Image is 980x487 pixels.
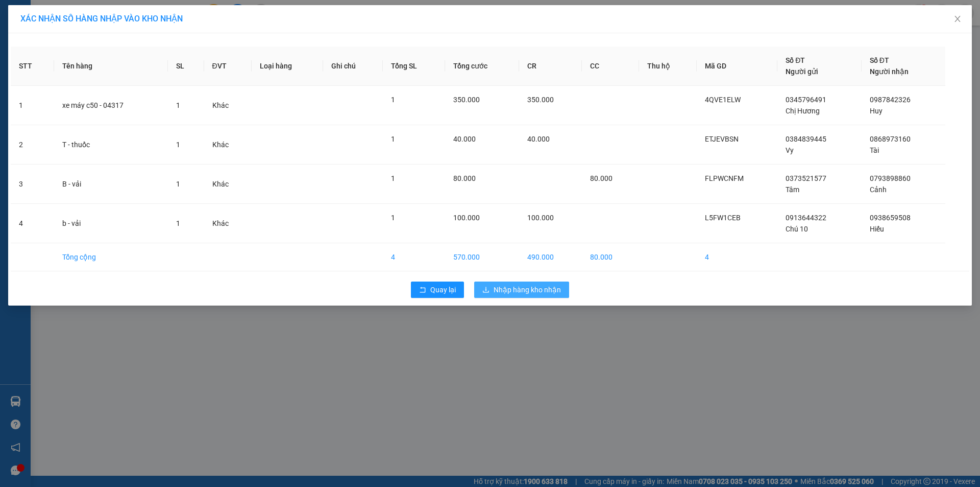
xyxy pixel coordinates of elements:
span: 0384839445 [786,135,826,143]
span: 80.000 [590,174,612,182]
th: Tên hàng [54,47,168,86]
td: 4 [383,243,445,271]
span: 0793898860 [870,174,911,182]
span: Cảnh [870,185,887,194]
span: Huy [870,107,883,115]
button: Close [943,5,972,34]
span: 4QVE1ELW [705,96,741,104]
button: downloadNhập hàng kho nhận [474,282,569,298]
span: 0868973160 [870,135,911,143]
span: 350.000 [527,96,554,104]
span: 40.000 [453,135,476,143]
span: Quay lại [430,284,456,295]
span: Người gửi [786,67,818,76]
span: 1 [176,219,180,227]
span: Chị Hương [786,107,820,115]
td: B - vải [54,165,168,204]
span: Vy [786,146,794,154]
span: 1 [391,174,395,182]
span: 80.000 [453,174,476,182]
span: 0345796491 [786,96,826,104]
span: 1 [391,96,395,104]
span: 350.000 [453,96,480,104]
span: 40.000 [527,135,550,143]
span: Tâm [786,185,799,194]
td: Khác [204,86,252,125]
th: CR [519,47,582,86]
span: Số ĐT [870,56,889,64]
span: 100.000 [453,214,480,222]
td: Khác [204,125,252,165]
span: 100.000 [527,214,554,222]
th: SL [168,47,204,86]
td: 2 [11,125,54,165]
td: Tổng cộng [54,243,168,271]
button: rollbackQuay lại [411,282,464,298]
span: ETJEVBSN [705,135,739,143]
span: Số ĐT [786,56,805,64]
span: XÁC NHẬN SỐ HÀNG NHẬP VÀO KHO NHẬN [20,14,183,24]
td: 4 [697,243,777,271]
span: 0373521577 [786,174,826,182]
span: 1 [176,180,180,188]
span: 1 [391,135,395,143]
td: 1 [11,86,54,125]
td: b - vải [54,204,168,243]
span: 1 [176,141,180,149]
td: Khác [204,165,252,204]
span: Chú 10 [786,225,808,233]
span: Người nhận [870,67,909,76]
span: FLPWCNFM [705,174,744,182]
th: ĐVT [204,47,252,86]
span: 1 [176,101,180,109]
td: T - thuốc [54,125,168,165]
th: CC [582,47,639,86]
span: Hiếu [870,225,884,233]
span: 0913644322 [786,214,826,222]
td: 3 [11,165,54,204]
td: 490.000 [519,243,582,271]
span: L5FW1CEB [705,214,741,222]
th: Tổng cước [445,47,519,86]
span: 0987842326 [870,96,911,104]
td: xe máy c50 - 04317 [54,86,168,125]
td: 80.000 [582,243,639,271]
td: 570.000 [445,243,519,271]
th: Thu hộ [639,47,697,86]
th: Loại hàng [252,47,323,86]
th: Tổng SL [383,47,445,86]
th: Ghi chú [323,47,383,86]
span: close [953,15,962,23]
span: download [482,286,489,294]
span: 1 [391,214,395,222]
td: 4 [11,204,54,243]
span: rollback [419,286,426,294]
th: STT [11,47,54,86]
span: Tài [870,146,879,154]
span: Nhập hàng kho nhận [494,284,561,295]
span: 0938659508 [870,214,911,222]
th: Mã GD [697,47,777,86]
td: Khác [204,204,252,243]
